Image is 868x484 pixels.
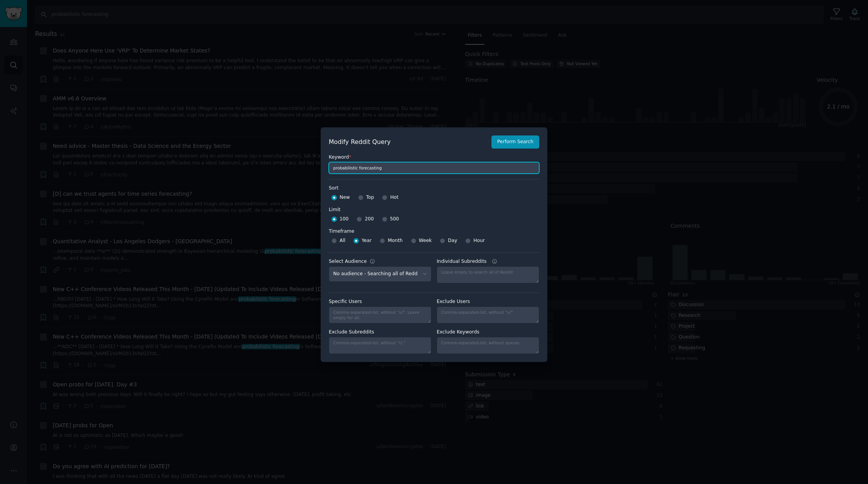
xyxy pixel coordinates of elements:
label: Keyword [329,154,539,161]
span: Top [366,194,374,201]
label: Individual Subreddits [437,258,539,265]
span: Week [419,237,432,244]
label: Specific Users [329,298,431,305]
div: Select Audience [329,258,367,265]
span: 100 [340,216,348,223]
label: Sort [329,185,539,192]
span: All [340,237,345,244]
span: Month [388,237,402,244]
span: Hour [473,237,485,244]
input: Keyword to search on Reddit [329,162,539,174]
span: Year [362,237,372,244]
h2: Modify Reddit Query [329,137,487,147]
label: Exclude Subreddits [329,329,431,336]
span: New [340,194,350,201]
span: 200 [365,216,373,223]
span: 500 [390,216,399,223]
span: Hot [390,194,399,201]
span: Day [448,237,457,244]
label: Exclude Users [437,298,539,305]
div: Limit [329,206,340,213]
button: Perform Search [491,135,539,149]
label: Timeframe [329,225,539,235]
label: Exclude Keywords [437,329,539,336]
